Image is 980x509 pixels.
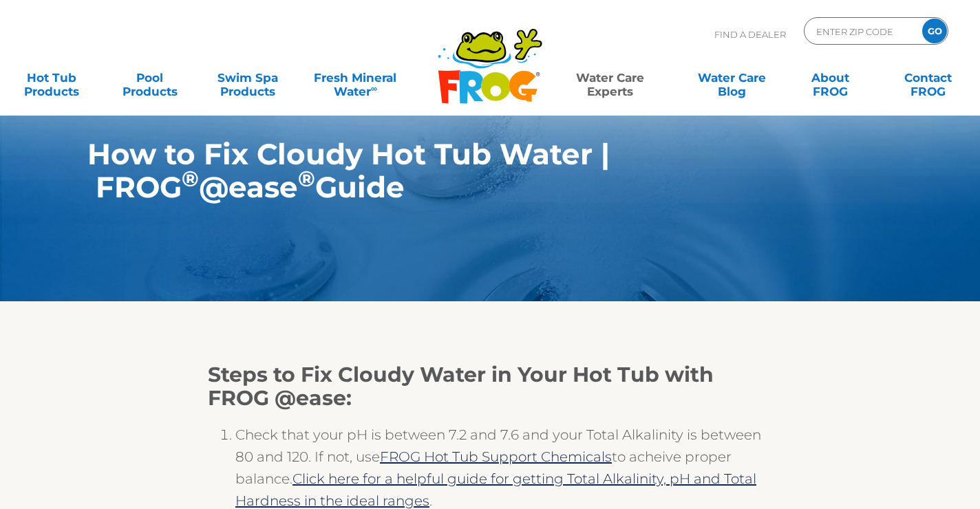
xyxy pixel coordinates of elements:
[890,64,966,91] a: ContactFROG
[87,138,829,204] h1: How to Fix Cloudy Hot Tub Water | FROG @ease Guide
[14,64,90,91] a: Hot TubProducts
[298,166,315,192] sup: ®
[815,21,908,41] input: Zip Code Form
[380,448,612,465] a: FROG Hot Tub Support Chemicals
[235,470,756,509] a: Click here for a helpful guide for getting Total Alkalinity, pH and Total Hardness in the ideal r...
[208,362,714,411] strong: Steps to Fix Cloudy Water in Your Hot Tub with FROG @ease:
[182,166,199,192] sup: ®
[714,17,786,52] p: Find A Dealer
[548,64,672,91] a: Water CareExperts
[371,83,377,94] sup: ∞
[111,64,188,91] a: PoolProducts
[694,64,771,91] a: Water CareBlog
[792,64,869,91] a: AboutFROG
[922,19,947,43] input: GO
[308,64,403,91] a: Fresh MineralWater∞
[210,64,286,91] a: Swim SpaProducts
